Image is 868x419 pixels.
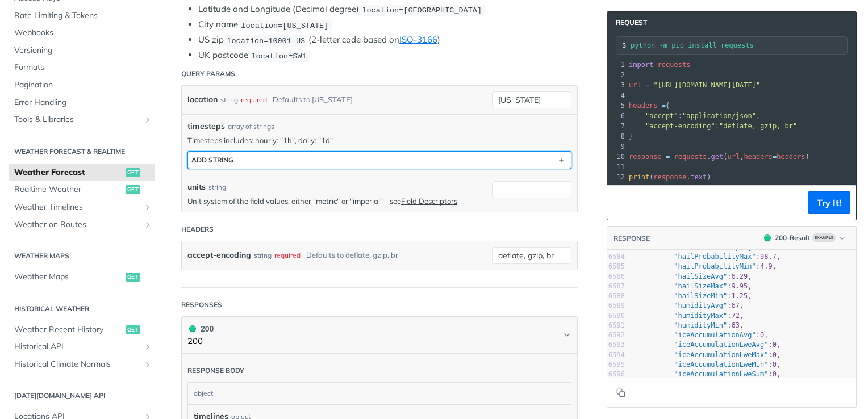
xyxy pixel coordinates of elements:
[674,321,727,329] span: "humidityMin"
[9,356,155,373] a: Historical Climate NormalsShow subpages for Historical Climate Normals
[731,301,739,309] span: 67
[775,233,810,243] div: 200 - Result
[645,112,678,120] span: "accept"
[143,342,152,351] button: Show subpages for Historical API
[607,301,625,311] div: 6589
[9,94,155,111] a: Error Handling
[607,172,627,182] div: 12
[631,41,847,49] input: Request instructions
[629,102,670,110] span: {
[607,162,627,172] div: 11
[719,122,797,130] span: "deflate, gzip, br"
[674,262,756,270] span: "hailProbabilityMin"
[773,361,777,368] span: 0
[14,79,152,91] span: Pagination
[14,97,152,108] span: Error Handling
[9,146,155,157] h2: Weather Forecast & realtime
[607,350,625,360] div: 6594
[607,330,625,340] div: 6592
[208,182,226,192] div: string
[14,202,140,213] span: Weather Timelines
[777,153,806,161] span: headers
[241,21,328,30] span: location=[US_STATE]
[14,324,123,336] span: Weather Recent History
[690,173,707,181] span: text
[607,282,625,291] div: 6587
[633,253,781,261] span: : ,
[607,70,627,80] div: 2
[9,251,155,261] h2: Weather Maps
[727,153,740,161] span: url
[633,331,769,339] span: : ,
[674,351,768,359] span: "iceAccumulationLweMax"
[187,322,214,335] div: 200
[9,7,155,24] a: Rate Limiting & Tokens
[633,292,752,300] span: : ,
[653,173,686,181] span: response
[198,18,578,31] li: City name
[773,351,777,359] span: 0
[187,181,206,193] label: units
[191,156,233,164] div: ADD string
[306,247,398,263] div: Defaults to deflate, gzip, br
[773,370,777,378] span: 0
[607,360,625,370] div: 6595
[629,122,797,130] span: :
[674,243,756,251] span: "hailProbabilityAvg"
[14,167,123,178] span: Weather Forecast
[808,191,850,214] button: Try It!
[674,301,727,309] span: "humidityAvg"
[633,273,752,280] span: : ,
[645,81,649,89] span: =
[187,196,486,206] p: Unit system of the field values, either "metric" or "imperial" - see
[633,262,777,270] span: : ,
[9,59,155,76] a: Formats
[126,185,140,194] span: get
[744,153,773,161] span: headers
[14,271,123,283] span: Weather Maps
[607,90,627,100] div: 4
[760,331,764,339] span: 0
[674,370,768,378] span: "iceAccumulationLweSum"
[187,120,225,132] span: timesteps
[610,18,647,28] span: Request
[607,60,627,70] div: 1
[9,181,155,198] a: Realtime Weatherget
[9,164,155,181] a: Weather Forecastget
[674,331,756,339] span: "iceAccumulationAvg"
[9,199,155,216] a: Weather TimelinesShow subpages for Weather Timelines
[399,34,437,45] a: ISO-3166
[607,321,625,330] div: 6591
[658,61,691,69] span: requests
[760,243,777,251] span: 52.4
[9,216,155,233] a: Weather on RoutesShow subpages for Weather on Routes
[14,219,140,231] span: Weather on Routes
[633,351,781,359] span: : ,
[241,91,267,108] div: required
[14,27,152,39] span: Webhooks
[362,6,482,14] span: location=[GEOGRAPHIC_DATA]
[773,341,777,349] span: 0
[187,322,571,348] button: 200 200200
[198,49,578,62] li: UK postcode
[562,330,571,340] svg: Chevron
[633,341,781,349] span: : ,
[607,291,625,301] div: 6588
[187,135,571,145] p: Timesteps includes: hourly: "1h", daily: "1d"
[645,122,715,130] span: "accept-encoding"
[9,77,155,94] a: Pagination
[227,36,305,45] span: location=10001 US
[607,100,627,111] div: 5
[633,312,744,320] span: : ,
[401,196,457,206] a: Field Descriptors
[711,153,724,161] span: get
[607,80,627,90] div: 3
[629,61,653,69] span: import
[9,24,155,41] a: Webhooks
[198,3,578,16] li: Latitude and Longitude (Decimal degree)
[629,173,711,181] span: ( . )
[228,121,274,132] div: array of strings
[126,168,140,177] span: get
[674,273,727,280] span: "hailSizeAvg"
[188,383,568,404] div: object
